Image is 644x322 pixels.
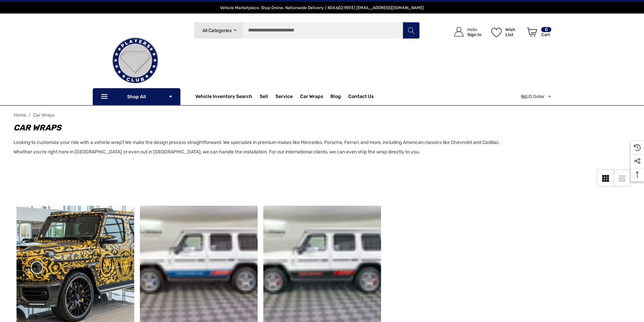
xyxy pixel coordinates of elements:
span: Vehicle Marketplace. Shop Online. Nationwide Delivery. | 404.602.9593 | [EMAIL_ADDRESS][DOMAIN_NAME] [220,5,424,10]
a: USD [521,90,552,103]
button: Search [403,22,419,39]
span: Sell [260,94,268,101]
a: Contact Us [348,94,374,101]
a: Vehicle Inventory Search [195,94,252,101]
p: Wish List [505,27,523,37]
p: Shop All [93,88,180,105]
svg: Icon Arrow Down [168,94,173,99]
p: 0 [541,27,551,32]
a: List View [614,170,631,187]
a: Service [275,94,293,101]
p: Sign In [467,32,481,37]
a: Wish List Wish List [488,20,524,44]
svg: Icon Arrow Down [233,28,238,33]
svg: Wish List [491,28,502,37]
p: Hello [467,27,481,32]
a: Car Wraps [300,90,330,103]
a: Home [13,112,26,118]
img: Players Club | Cars For Sale [101,27,169,94]
nav: Breadcrumb [13,109,631,121]
a: All Categories Icon Arrow Down Icon Arrow Up [194,22,243,39]
p: Looking to customize your ride with a vehicle wrap? We make the design process straightforward. W... [13,138,519,157]
svg: Social Media [634,158,641,165]
a: Grid View [597,170,614,187]
a: Sell [260,90,275,103]
a: Car Wraps [33,112,55,118]
a: Cart with 0 items [524,20,552,47]
p: Cart [541,32,551,37]
svg: Recently Viewed [634,144,641,151]
a: Blog [330,94,341,101]
svg: Icon User Account [454,27,464,36]
svg: Icon Line [100,93,110,101]
svg: Review Your Cart [527,27,537,37]
span: Car Wraps [300,94,323,101]
h1: Car Wraps [13,122,519,134]
svg: Top [631,171,644,178]
span: All Categories [202,28,231,33]
a: Sign in [446,20,485,44]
